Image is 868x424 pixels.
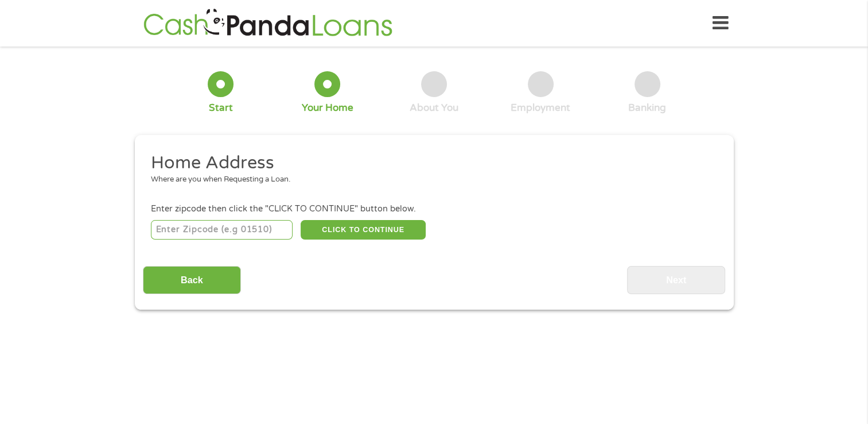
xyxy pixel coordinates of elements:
[151,220,293,240] input: Enter Zipcode (e.g 01510)
[151,203,717,215] div: Enter zipcode then click the "CLICK TO CONTINUE" button below.
[143,266,241,294] input: Back
[151,174,709,186] div: Where are you when Requesting a Loan.
[140,7,396,40] img: GetLoanNow Logo
[511,102,570,114] div: Employment
[628,102,666,114] div: Banking
[410,102,458,114] div: About You
[209,102,233,114] div: Start
[301,220,426,240] button: CLICK TO CONTINUE
[627,266,725,294] input: Next
[302,102,353,114] div: Your Home
[151,152,709,175] h2: Home Address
